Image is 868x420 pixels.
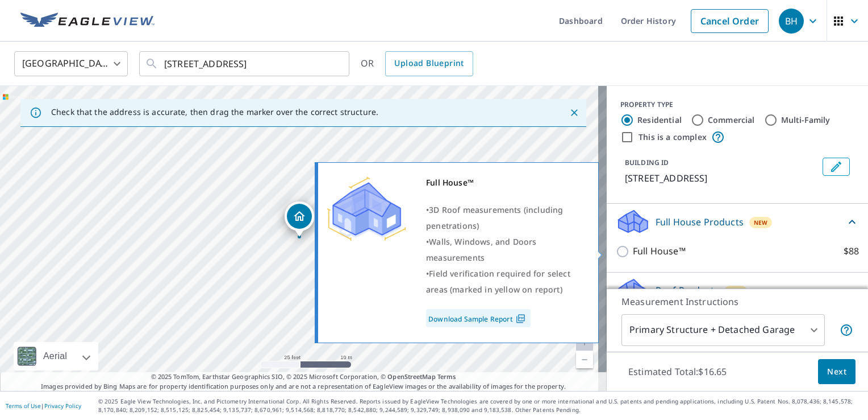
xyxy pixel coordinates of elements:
[633,244,686,258] p: Full House™
[361,51,473,76] div: OR
[6,402,81,409] p: |
[844,244,859,258] p: $88
[576,351,593,368] a: Current Level 20, Zoom Out
[616,208,859,235] div: Full House ProductsNew
[40,342,70,370] div: Aerial
[827,365,846,379] span: Next
[394,56,464,71] span: Upload Blueprint
[625,171,818,185] p: [STREET_ADDRESS]
[385,51,473,76] a: Upload Blueprint
[656,283,719,297] p: Roof Products
[426,309,531,327] a: Download Sample Report
[51,107,378,117] p: Check that the address is accurate, then drag the marker over the correct structure.
[426,175,584,191] div: Full House™
[426,234,584,266] div: •
[754,218,768,227] span: New
[14,342,98,370] div: Aerial
[567,105,582,120] button: Close
[781,114,831,126] label: Multi-Family
[44,402,81,410] a: Privacy Policy
[437,372,456,381] a: Terms
[426,202,584,234] div: •
[779,9,804,34] div: BH
[426,204,563,231] span: 3D Roof measurements (including penetrations)
[729,287,743,296] span: New
[639,131,707,143] label: This is a complex
[327,175,406,243] img: Premium
[426,268,570,295] span: Field verification required for select areas (marked in yellow on report)
[14,48,128,80] div: [GEOGRAPHIC_DATA]
[426,236,536,263] span: Walls, Windows, and Doors measurements
[620,100,854,110] div: PROPERTY TYPE
[616,277,859,322] div: Roof ProductsNewBid Perfect™ with Quick Delivery
[164,48,326,80] input: Search by address or latitude-longitude
[285,201,314,237] div: Dropped pin, building 1, Residential property, 372 County Road 8 Corunna, IN 46730
[387,372,435,381] a: OpenStreetMap
[98,397,862,414] p: © 2025 Eagle View Technologies, Inc. and Pictometry International Corp. All Rights Reserved. Repo...
[621,314,825,346] div: Primary Structure + Detached Garage
[513,314,528,324] img: Pdf Icon
[625,158,669,167] p: BUILDING ID
[6,402,41,410] a: Terms of Use
[151,372,456,382] span: © 2025 TomTom, Earthstar Geographics SIO, © 2025 Microsoft Corporation, ©
[818,359,856,385] button: Next
[426,266,584,298] div: •
[823,158,850,176] button: Edit building 1
[691,9,769,33] a: Cancel Order
[656,215,744,229] p: Full House Products
[619,359,736,384] p: Estimated Total: $16.65
[637,114,682,126] label: Residential
[621,295,853,308] p: Measurement Instructions
[708,114,755,126] label: Commercial
[20,13,155,30] img: EV Logo
[840,323,853,337] span: Your report will include the primary structure and a detached garage if one exists.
